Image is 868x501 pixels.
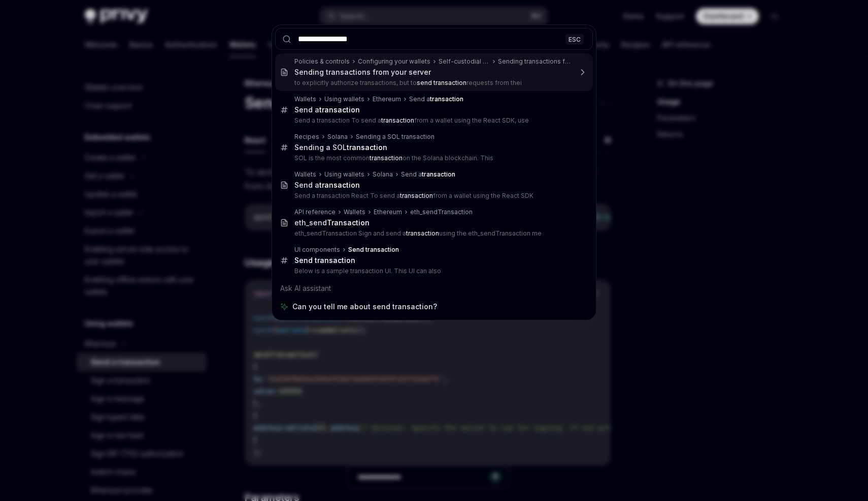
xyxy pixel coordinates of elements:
[327,133,348,141] div: Solana
[294,57,350,66] div: Policies & controls
[565,34,584,44] div: ESC
[324,95,364,103] div: Using wallets
[294,229,572,238] p: eth_sendTransaction Sign and send a using the eth_sendTransaction me
[319,181,360,189] b: transaction
[294,192,572,200] p: Send a transaction React To send a from a wallet using the React SDK
[294,154,572,162] p: SOL is the most common on the Solana blockchain. This
[498,57,572,66] div: Sending transactions from your server
[347,143,387,152] b: transaction
[319,105,360,114] b: transaction
[294,105,360,114] div: Send a
[344,208,365,216] div: Wallets
[370,154,403,162] b: transaction
[348,246,399,253] b: Send transaction
[294,256,355,264] b: Send transaction
[294,95,316,103] div: Wallets
[409,95,463,103] div: Send a
[294,218,370,227] div: eth_send
[422,170,455,178] b: transaction
[356,133,435,141] div: Sending a SOL transaction
[400,192,433,199] b: transaction
[324,170,364,179] div: Using wallets
[275,279,593,298] div: Ask AI assistant
[381,116,414,124] b: transaction
[294,79,572,87] p: to explicitly authorize transactions, but to requests from thei
[292,302,437,312] span: Can you tell me about send transaction?
[417,79,466,86] b: send transaction
[294,170,316,179] div: Wallets
[430,95,463,103] b: transaction
[294,267,572,275] p: Below is a sample transaction UI. This UI can also
[294,246,340,254] div: UI components
[294,181,360,190] div: Send a
[294,68,431,77] div: Sending transactions from your server
[439,57,490,66] div: Self-custodial user wallets
[406,229,439,237] b: transaction
[327,218,370,227] b: Transaction
[294,133,319,141] div: Recipes
[294,143,387,152] div: Sending a SOL
[358,57,430,66] div: Configuring your wallets
[373,95,401,103] div: Ethereum
[374,208,402,216] div: Ethereum
[410,208,473,216] div: eth_sendTransaction
[401,170,455,179] div: Send a
[373,170,393,179] div: Solana
[294,208,336,216] div: API reference
[294,116,572,125] p: Send a transaction To send a from a wallet using the React SDK, use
